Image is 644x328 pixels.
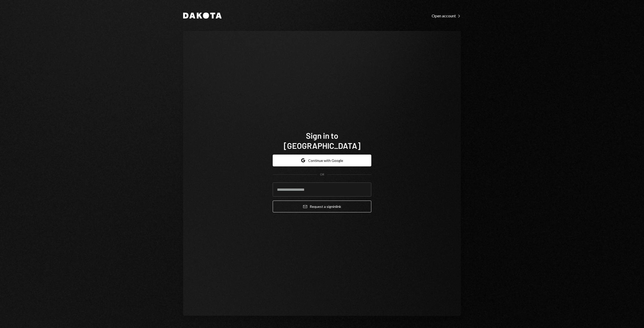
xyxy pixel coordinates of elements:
[273,130,371,151] h1: Sign in to [GEOGRAPHIC_DATA]
[320,172,324,177] div: OR
[361,186,367,193] keeper-lock: Open Keeper Popup
[273,201,371,212] button: Request a signinlink
[273,155,371,166] button: Continue with Google
[432,13,461,18] div: Open account
[432,13,461,18] a: Open account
